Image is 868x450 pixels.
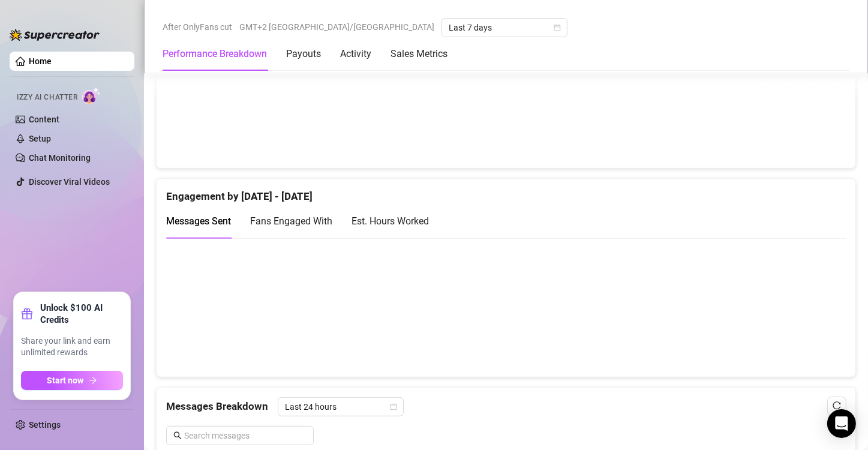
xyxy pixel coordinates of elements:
img: logo-BBDzfeDw.svg [10,29,100,41]
strong: Unlock $100 AI Credits [40,302,123,326]
input: Search messages [184,429,307,442]
span: Share your link and earn unlimited rewards [21,335,123,359]
span: GMT+2 [GEOGRAPHIC_DATA]/[GEOGRAPHIC_DATA] [239,18,434,36]
div: Sales Metrics [391,47,447,61]
span: Start now [47,376,84,385]
a: Discover Viral Videos [29,177,110,187]
span: Last 7 days [449,19,560,37]
button: Start nowarrow-right [21,371,123,390]
div: Open Intercom Messenger [827,409,856,438]
div: Messages Breakdown [166,397,846,416]
span: Messages Sent [166,215,231,227]
div: Payouts [286,47,321,61]
span: calendar [390,403,397,410]
span: Izzy AI Chatter [17,92,77,103]
span: Fans Engaged With [250,215,332,227]
a: Content [29,115,59,124]
span: Last 24 hours [285,398,397,416]
a: Settings [29,420,61,430]
span: calendar [554,24,561,31]
div: Performance Breakdown [163,47,267,61]
div: Est. Hours Worked [352,214,429,229]
a: Setup [29,134,51,143]
span: reload [833,401,841,410]
a: Chat Monitoring [29,153,91,163]
span: After OnlyFans cut [163,18,232,36]
img: AI Chatter [82,87,101,104]
span: arrow-right [89,376,97,385]
span: gift [21,308,33,320]
div: Activity [340,47,371,61]
div: Engagement by [DATE] - [DATE] [166,179,846,205]
a: Home [29,56,52,66]
span: search [173,431,182,440]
